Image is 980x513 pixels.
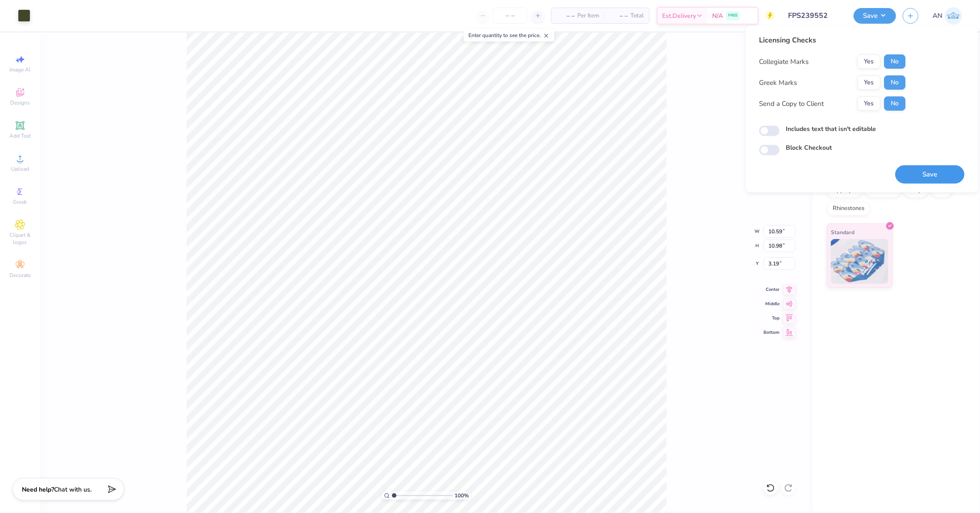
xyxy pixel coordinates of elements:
[759,35,905,46] div: Licensing Checks
[759,77,797,88] div: Greek Marks
[11,165,29,172] span: Upload
[630,11,644,21] span: Total
[945,7,962,25] img: Arlo Noche
[9,132,31,139] span: Add Text
[763,301,780,307] span: Middle
[781,7,847,25] input: Untitled Design
[857,55,880,69] button: Yes
[763,315,780,321] span: Top
[857,76,880,90] button: Yes
[884,97,905,111] button: No
[933,11,942,21] span: AN
[662,11,696,21] span: Est. Delivery
[712,11,723,21] span: N/A
[933,7,962,25] a: AN
[493,8,528,24] input: – –
[10,99,30,106] span: Designs
[464,29,555,42] div: Enter quantity to see the price.
[786,124,876,134] label: Includes text that isn't editable
[13,198,27,206] span: Greek
[10,66,31,73] span: Image AI
[4,231,36,246] span: Clipart & logos
[763,286,780,293] span: Center
[557,11,575,21] span: – –
[884,55,905,69] button: No
[759,98,824,109] div: Send a Copy to Client
[854,8,896,24] button: Save
[22,485,54,494] strong: Need help?
[831,227,855,237] span: Standard
[577,11,599,21] span: Per Item
[831,239,888,284] img: Standard
[763,329,780,336] span: Bottom
[786,143,832,152] label: Block Checkout
[54,485,92,494] span: Chat with us.
[759,56,809,67] div: Collegiate Marks
[728,13,738,19] span: FREE
[455,492,469,500] span: 100 %
[895,165,964,184] button: Save
[610,11,628,21] span: – –
[857,97,880,111] button: Yes
[884,76,905,90] button: No
[827,202,870,215] div: Rhinestones
[9,272,31,279] span: Decorate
